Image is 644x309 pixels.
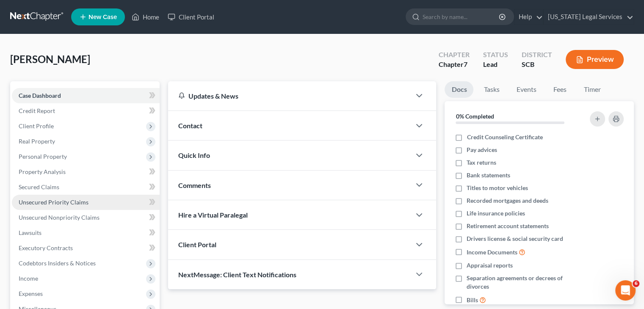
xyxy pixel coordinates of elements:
[546,81,573,98] a: Fees
[178,181,211,189] span: Comments
[445,81,473,98] a: Docs
[12,210,160,225] a: Unsecured Nonpriority Claims
[509,81,543,98] a: Events
[467,171,510,179] span: Bank statements
[19,183,59,190] span: Secured Claims
[522,50,552,60] div: District
[577,81,607,98] a: Timer
[439,60,470,69] div: Chapter
[544,9,633,25] a: [US_STATE] Legal Services
[178,211,248,219] span: Hire a Virtual Paralegal
[12,225,160,240] a: Lawsuits
[467,235,563,243] span: Drivers license & social security card
[477,81,506,98] a: Tasks
[12,103,160,119] a: Credit Report
[12,88,160,103] a: Case Dashboard
[10,53,90,65] span: [PERSON_NAME]
[514,9,543,25] a: Help
[483,50,508,60] div: Status
[19,92,61,99] span: Case Dashboard
[19,259,96,267] span: Codebtors Insiders & Notices
[12,179,160,195] a: Secured Claims
[19,107,55,114] span: Credit Report
[88,14,117,20] span: New Case
[12,240,160,256] a: Executory Contracts
[12,195,160,210] a: Unsecured Priority Claims
[522,60,552,69] div: SCB
[19,153,67,160] span: Personal Property
[467,184,528,192] span: Titles to motor vehicles
[467,146,497,154] span: Pay advices
[19,199,88,206] span: Unsecured Priority Claims
[467,248,517,257] span: Income Documents
[456,113,494,120] strong: 0% Completed
[483,60,508,69] div: Lead
[19,122,54,130] span: Client Profile
[12,164,160,179] a: Property Analysis
[464,60,467,68] span: 7
[467,222,549,230] span: Retirement account statements
[423,9,500,25] input: Search by name...
[467,209,525,218] span: Life insurance policies
[19,290,43,297] span: Expenses
[467,296,478,304] span: Bills
[19,168,66,175] span: Property Analysis
[19,275,38,282] span: Income
[178,151,210,159] span: Quick Info
[467,158,496,167] span: Tax returns
[178,240,216,248] span: Client Portal
[163,9,218,25] a: Client Portal
[467,261,513,270] span: Appraisal reports
[19,214,100,221] span: Unsecured Nonpriority Claims
[178,270,296,279] span: NextMessage: Client Text Notifications
[566,50,624,69] button: Preview
[615,280,636,301] iframe: Intercom live chat
[178,91,401,100] div: Updates & News
[467,133,542,141] span: Credit Counseling Certificate
[178,121,202,130] span: Contact
[467,274,579,291] span: Separation agreements or decrees of divorces
[633,280,639,287] span: 6
[19,244,73,251] span: Executory Contracts
[19,138,55,145] span: Real Property
[127,9,163,25] a: Home
[19,229,41,236] span: Lawsuits
[439,50,470,60] div: Chapter
[467,196,548,205] span: Recorded mortgages and deeds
